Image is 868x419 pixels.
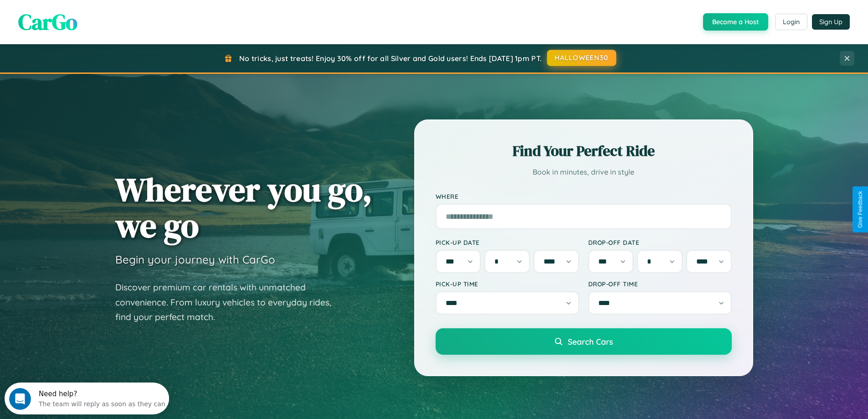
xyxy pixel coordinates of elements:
[568,336,613,347] span: Search Cars
[115,280,343,325] p: Discover premium car rentals with unmatched convenience. From luxury vehicles to everyday rides, ...
[812,14,850,30] button: Sign Up
[436,280,579,288] label: Pick-up Time
[34,15,161,25] div: The team will reply as soon as they can
[436,166,732,179] p: Book in minutes, drive in style
[436,238,579,246] label: Pick-up Date
[9,388,31,410] iframe: Intercom live chat
[115,253,275,266] h3: Begin your journey with CarGo
[18,7,77,37] span: CarGo
[436,141,732,161] h2: Find Your Perfect Ride
[547,50,616,66] button: HALLOWEEN30
[4,4,169,29] div: Open Intercom Messenger
[5,383,169,414] iframe: Intercom live chat discovery launcher
[436,192,732,200] label: Where
[588,238,732,246] label: Drop-off Date
[857,191,863,228] div: Give Feedback
[703,13,768,31] button: Become a Host
[436,328,732,355] button: Search Cars
[34,8,161,15] div: Need help?
[239,54,542,63] span: No tricks, just treats! Enjoy 30% off for all Silver and Gold users! Ends [DATE] 1pm PT.
[775,14,807,30] button: Login
[115,171,372,243] h1: Wherever you go, we go
[588,280,732,288] label: Drop-off Time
